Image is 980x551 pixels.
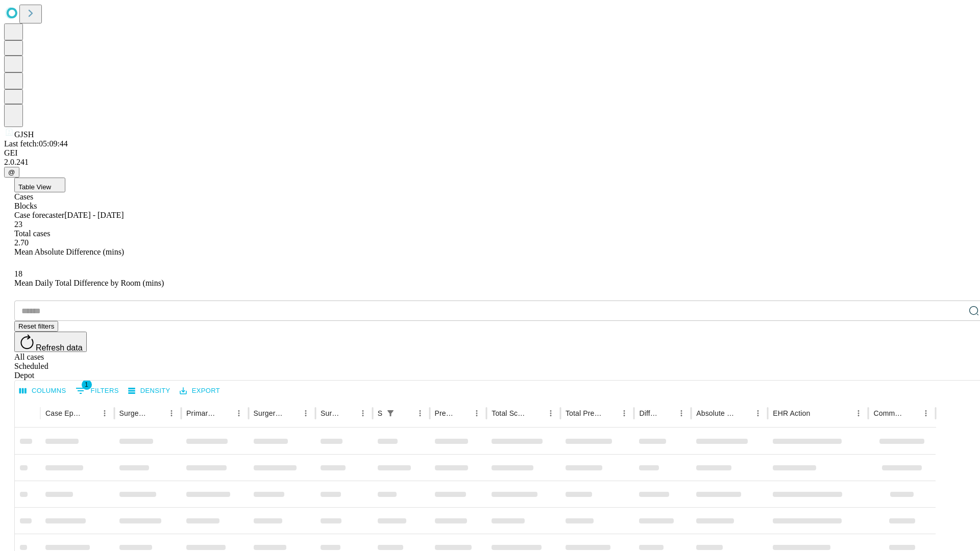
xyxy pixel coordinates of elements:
div: Total Predicted Duration [566,409,602,417]
span: 23 [14,220,22,229]
button: Sort [150,406,164,420]
button: Menu [751,406,765,420]
button: Menu [232,406,246,420]
button: Menu [617,406,631,420]
div: 2.0.241 [4,158,976,167]
span: 1 [82,380,92,390]
span: Refresh data [36,343,83,352]
div: Surgery Date [321,409,340,417]
div: Predicted In Room Duration [435,409,455,417]
span: Mean Absolute Difference (mins) [14,247,124,256]
div: Scheduled In Room Duration [378,409,382,417]
div: Surgery Name [254,409,283,417]
button: Sort [737,406,751,420]
button: Export [177,383,223,399]
span: 2.70 [14,238,29,247]
button: Sort [529,406,544,420]
button: Sort [811,406,825,420]
span: Total cases [14,229,50,238]
button: Reset filters [14,321,58,332]
div: Comments [873,409,903,417]
span: Reset filters [18,322,54,330]
button: Show filters [73,383,121,399]
button: Density [126,383,173,399]
button: Sort [455,406,470,420]
div: Total Scheduled Duration [492,409,528,417]
span: Case forecaster [14,211,64,219]
span: Table View [18,183,51,191]
div: Difference [639,409,659,417]
button: Menu [851,406,866,420]
button: Sort [904,406,919,420]
span: @ [8,168,15,176]
button: Menu [413,406,427,420]
div: EHR Action [773,409,810,417]
button: Menu [299,406,313,420]
button: Sort [284,406,299,420]
button: Select columns [17,383,69,399]
div: Primary Service [186,409,216,417]
button: Sort [83,406,97,420]
div: 1 active filter [383,406,398,420]
button: Menu [164,406,179,420]
button: Sort [660,406,674,420]
button: Menu [470,406,484,420]
button: Refresh data [14,332,87,352]
button: @ [4,167,19,178]
span: Last fetch: 05:09:44 [4,139,68,148]
button: Menu [356,406,370,420]
span: [DATE] - [DATE] [64,211,124,219]
div: GEI [4,148,976,158]
div: Surgeon Name [119,409,149,417]
div: Case Epic Id [45,409,82,417]
button: Sort [341,406,356,420]
button: Sort [217,406,232,420]
button: Show filters [383,406,398,420]
button: Sort [603,406,617,420]
button: Table View [14,178,65,192]
span: GJSH [14,130,34,139]
button: Menu [544,406,558,420]
button: Sort [399,406,413,420]
div: Absolute Difference [696,409,736,417]
span: 18 [14,269,22,278]
button: Menu [674,406,689,420]
button: Menu [919,406,933,420]
span: Mean Daily Total Difference by Room (mins) [14,279,164,287]
button: Menu [97,406,112,420]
